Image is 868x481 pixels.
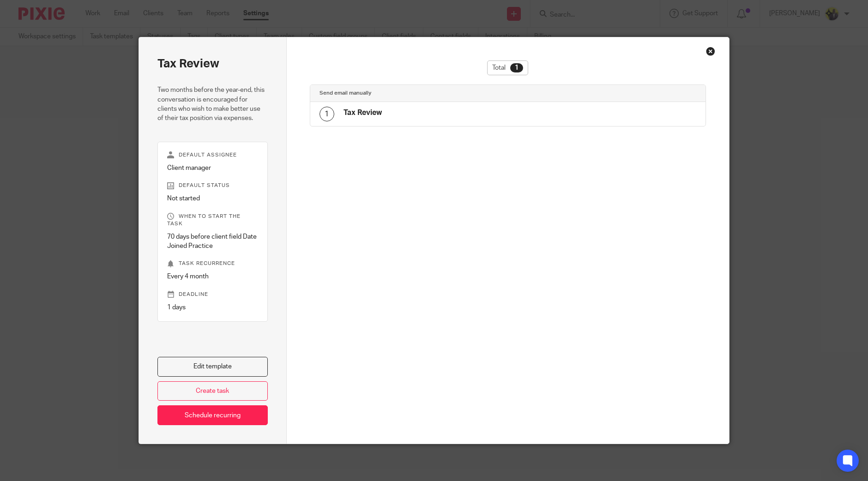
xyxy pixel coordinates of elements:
[157,405,268,425] a: Schedule recurring
[319,90,508,97] h4: Send email manually
[510,63,523,72] div: 1
[167,163,258,173] p: Client manager
[157,357,268,377] a: Edit template
[167,151,258,159] p: Default assignee
[344,108,382,118] h4: Tax Review
[157,85,268,123] p: Two months before the year-end, this conversation is encouraged for clients who wish to make bett...
[167,182,258,189] p: Default status
[167,232,258,251] p: 70 days before client field Date Joined Practice
[167,272,258,281] p: Every 4 month
[706,47,715,56] div: Close this dialog window
[167,291,258,298] p: Deadline
[167,213,258,228] p: When to start the task
[319,107,334,121] div: 1
[157,381,268,401] a: Create task
[157,56,268,72] h2: Tax Review
[167,260,258,267] p: Task recurrence
[167,194,258,203] p: Not started
[167,303,258,312] p: 1 days
[487,60,528,75] div: Total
